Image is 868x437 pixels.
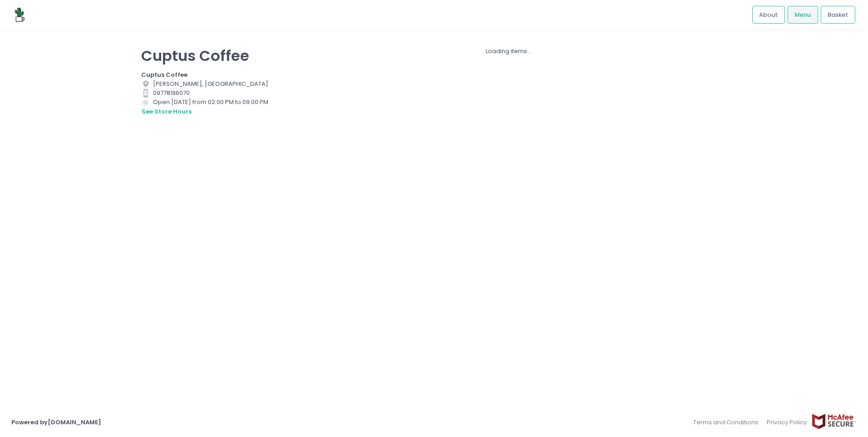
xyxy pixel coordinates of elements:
button: see store hours [141,107,192,117]
span: About [759,10,778,20]
a: Powered by[DOMAIN_NAME] [11,418,101,427]
p: Cuptus Coffee [141,47,279,65]
div: 09778196070 [141,89,279,98]
a: Menu [788,6,818,23]
span: Basket [828,10,848,20]
img: logo [11,7,27,23]
div: [PERSON_NAME], [GEOGRAPHIC_DATA] [141,79,279,89]
span: Menu [794,10,811,20]
a: About [752,6,785,23]
a: Terms and Conditions [693,413,763,431]
div: Open [DATE] from 02:00 PM to 09:00 PM [141,98,279,117]
img: mcafee-secure [811,413,857,429]
a: Privacy Policy [763,413,812,431]
b: Cuptus Coffee [141,70,187,79]
div: Loading items... [291,47,727,56]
